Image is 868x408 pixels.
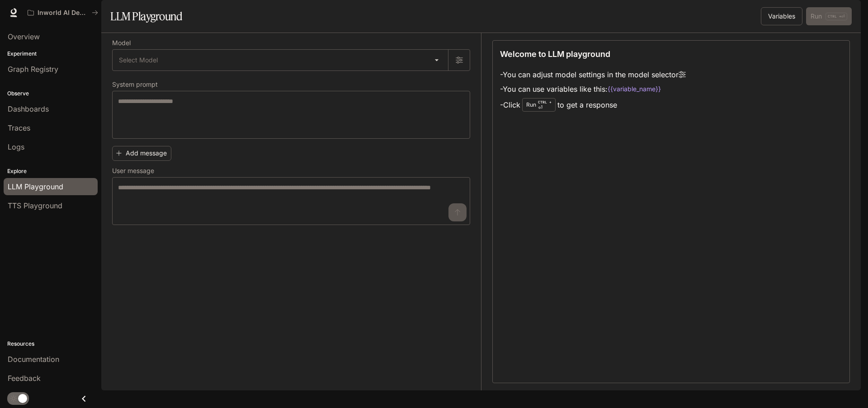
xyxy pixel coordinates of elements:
p: ⏎ [538,99,552,110]
p: Model [112,40,131,46]
p: User message [112,168,154,174]
code: {{variable_name}} [608,84,661,94]
h1: LLM Playground [110,7,182,25]
p: System prompt [112,81,158,88]
div: Select Model [113,50,448,70]
button: Variables [761,7,802,25]
span: Select Model [119,56,158,65]
p: CTRL + [538,99,552,105]
button: Add message [112,146,171,161]
p: Inworld AI Demos [38,9,88,17]
p: Welcome to LLM playground [500,48,610,60]
li: - You can use variables like this: [500,82,686,96]
li: - Click to get a response [500,96,686,113]
li: - You can adjust model settings in the model selector [500,67,686,82]
button: All workspaces [24,4,102,22]
div: Run [522,98,556,112]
